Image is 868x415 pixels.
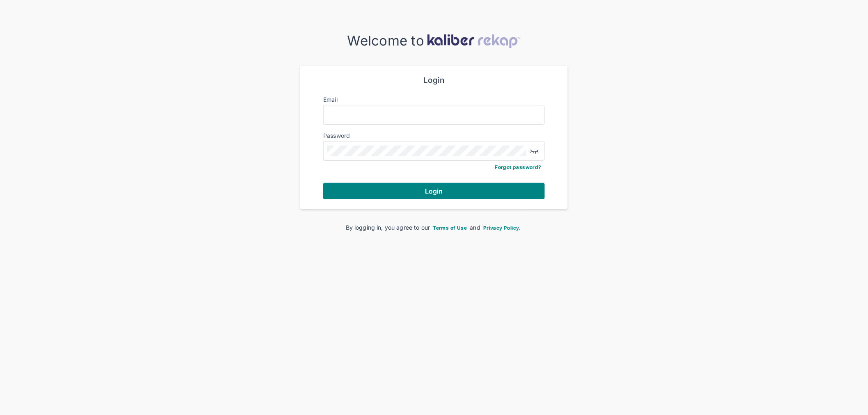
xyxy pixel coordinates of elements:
div: Login [323,75,545,85]
img: kaliber-logo [427,34,521,48]
a: Forgot password? [495,164,541,170]
img: eye-closed.fa43b6e4.svg [530,146,539,156]
label: Email [323,96,338,103]
div: By logging in, you agree to our and [313,223,555,232]
span: Privacy Policy. [483,225,521,231]
span: Login [425,187,443,195]
a: Terms of Use [432,224,468,231]
button: Login [323,183,545,199]
label: Password [323,132,350,139]
span: Terms of Use [433,225,467,231]
a: Privacy Policy. [482,224,522,231]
